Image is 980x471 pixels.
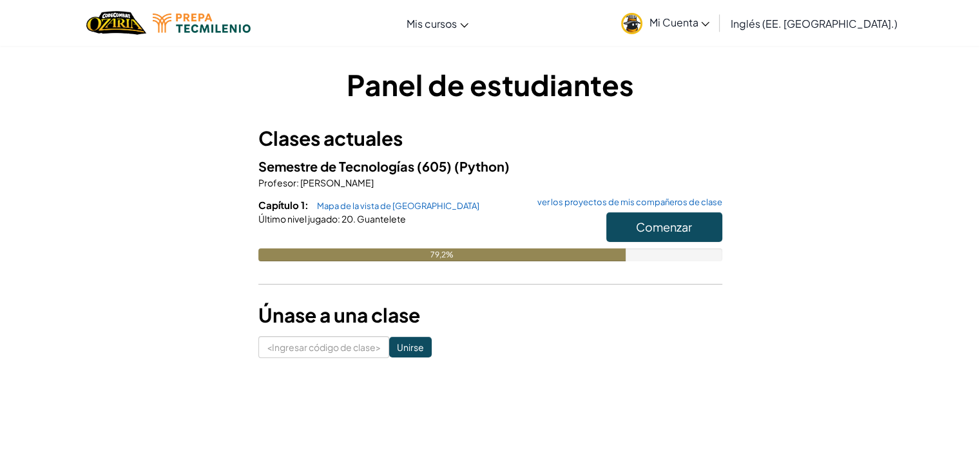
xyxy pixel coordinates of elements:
[724,6,903,41] a: Inglés (EE. [GEOGRAPHIC_DATA].)
[621,13,642,34] img: avatar
[537,197,722,207] font: ver los proyectos de mis compañeros de clase
[407,17,457,30] font: Mis cursos
[389,337,432,357] input: Unirse
[86,10,146,36] img: Hogar
[649,15,698,29] font: Mi Cuenta
[430,250,454,259] font: 79,2%
[454,158,510,174] font: (Python)
[296,177,299,188] font: :
[258,303,420,327] font: Únase a una clase
[730,17,897,30] font: Inglés (EE. [GEOGRAPHIC_DATA].)
[341,213,356,225] font: 20.
[606,212,722,242] button: Comenzar
[400,6,475,41] a: Mis cursos
[86,10,146,36] a: Logotipo de Ozaria de CodeCombat
[300,177,374,188] font: [PERSON_NAME]
[317,201,479,211] font: Mapa de la vista de [GEOGRAPHIC_DATA]
[258,177,296,188] font: Profesor
[338,213,340,225] font: :
[258,336,389,358] input: <Ingresar código de clase>
[258,213,338,225] font: Último nivel jugado
[347,66,634,103] font: Panel de estudiantes
[258,199,309,211] font: Capítulo 1:
[258,158,452,174] font: Semestre de Tecnologías (605)
[636,219,692,234] font: Comenzar
[615,3,716,43] a: Mi Cuenta
[258,126,403,150] font: Clases actuales
[357,213,406,225] font: Guantelete
[153,14,251,33] img: Logotipo de Tecmilenio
